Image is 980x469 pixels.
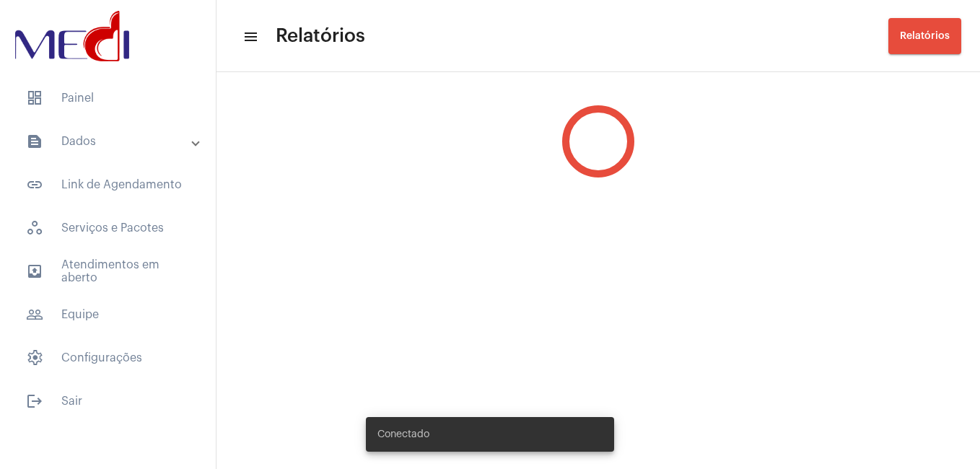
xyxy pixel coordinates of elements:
[26,349,43,367] span: sidenav icon
[242,28,257,45] mat-icon: sidenav icon
[276,25,365,48] span: Relatórios
[14,384,201,418] span: Sair
[14,297,201,332] span: Equipe
[14,167,201,202] span: Link de Agendamento
[26,306,43,323] mat-icon: sidenav icon
[900,31,950,41] span: Relatórios
[14,211,201,245] span: Serviços e Pacotes
[12,7,133,65] img: d3a1b5fa-500b-b90f-5a1c-719c20e9830b.png
[26,263,43,280] mat-icon: sidenav icon
[26,393,43,410] mat-icon: sidenav icon
[9,124,216,159] mat-expansion-panel-header: sidenav iconDados
[26,219,43,237] span: sidenav icon
[26,133,193,150] mat-panel-title: Dados
[14,254,201,289] span: Atendimentos em aberto
[26,89,43,107] span: sidenav icon
[26,176,43,193] mat-icon: sidenav icon
[14,81,201,115] span: Painel
[14,341,201,375] span: Configurações
[377,427,429,442] span: Conectado
[26,133,43,150] mat-icon: sidenav icon
[888,18,961,54] button: Relatórios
